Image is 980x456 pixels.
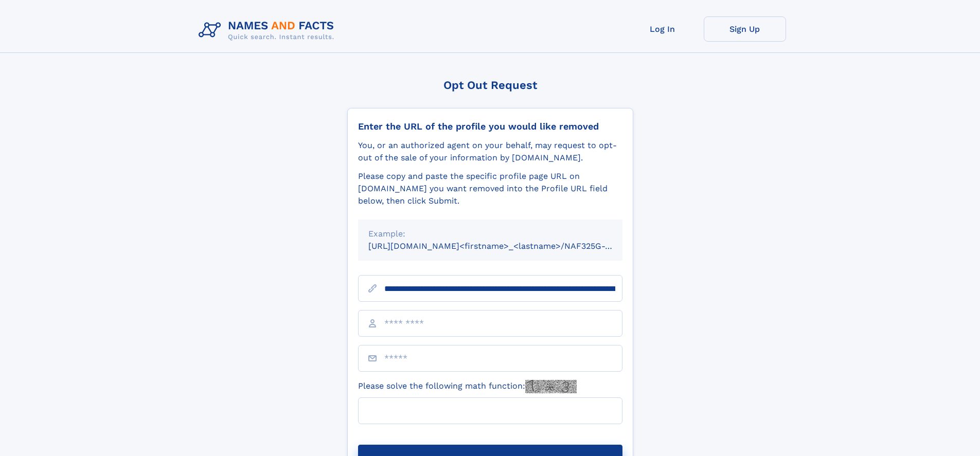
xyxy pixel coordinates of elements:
[368,228,612,240] div: Example:
[347,79,633,92] div: Opt Out Request
[358,380,577,393] label: Please solve the following math function:
[358,121,622,132] div: Enter the URL of the profile you would like removed
[194,16,343,44] img: Logo Names and Facts
[368,241,642,251] small: [URL][DOMAIN_NAME]<firstname>_<lastname>/NAF325G-xxxxxxxx
[358,170,622,207] div: Please copy and paste the specific profile page URL on [DOMAIN_NAME] you want removed into the Pr...
[704,16,786,42] a: Sign Up
[621,16,704,42] a: Log In
[358,139,622,164] div: You, or an authorized agent on your behalf, may request to opt-out of the sale of your informatio...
